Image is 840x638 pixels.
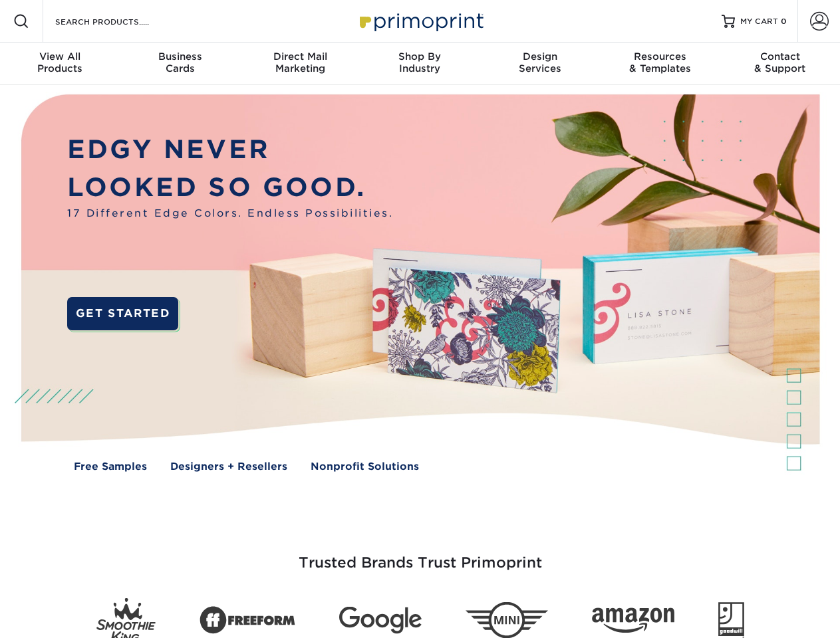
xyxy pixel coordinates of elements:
a: Resources& Templates [600,43,720,85]
div: & Support [720,51,840,74]
a: Free Samples [74,459,147,475]
span: Direct Mail [240,51,360,62]
div: Industry [360,51,480,74]
h3: Trusted Brands Trust Primoprint [31,522,809,587]
div: & Templates [600,51,720,74]
span: Business [120,51,239,62]
a: Shop ByIndustry [360,43,480,85]
span: Design [480,51,600,62]
div: Cards [120,51,239,74]
span: Resources [600,51,720,62]
span: Shop By [360,51,480,62]
span: MY CART [740,16,778,27]
a: Contact& Support [720,43,840,85]
a: BusinessCards [120,43,239,85]
a: Designers + Resellers [170,459,287,475]
p: EDGY NEVER [67,131,393,169]
div: Services [480,51,600,74]
input: SEARCH PRODUCTS..... [54,13,184,29]
img: Google [339,607,422,634]
div: Marketing [240,51,360,74]
span: 17 Different Edge Colors. Endless Possibilities. [67,206,393,221]
img: Amazon [592,608,674,633]
a: Direct MailMarketing [240,43,360,85]
p: LOOKED SO GOOD. [67,169,393,207]
img: Primoprint [354,7,487,35]
span: 0 [781,17,787,26]
span: Contact [720,51,840,62]
a: GET STARTED [67,297,178,330]
a: Nonprofit Solutions [311,459,419,475]
img: Goodwill [718,602,744,638]
a: DesignServices [480,43,600,85]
